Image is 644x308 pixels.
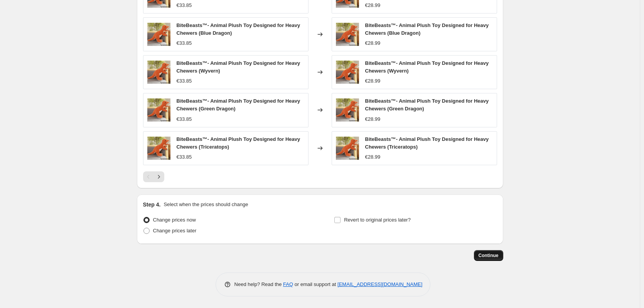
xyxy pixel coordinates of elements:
span: BiteBeasts™- Animal Plush Toy Designed for Heavy Chewers (Wyvern) [365,60,489,74]
div: €33.85 [177,2,192,9]
nav: Pagination [143,171,164,182]
img: chewanimal-animal-plush-toy-designed-for-heavy-chewers-260091_80x.jpg [147,137,170,160]
img: chewanimal-animal-plush-toy-designed-for-heavy-chewers-260091_80x.jpg [336,61,359,84]
span: BiteBeasts™- Animal Plush Toy Designed for Heavy Chewers (Green Dragon) [365,98,489,112]
div: €33.85 [177,77,192,85]
img: chewanimal-animal-plush-toy-designed-for-heavy-chewers-260091_80x.jpg [147,23,170,46]
div: €28.99 [365,2,381,9]
div: €28.99 [365,115,381,123]
img: chewanimal-animal-plush-toy-designed-for-heavy-chewers-260091_80x.jpg [336,23,359,46]
img: chewanimal-animal-plush-toy-designed-for-heavy-chewers-260091_80x.jpg [336,137,359,160]
div: €28.99 [365,77,381,85]
span: Revert to original prices later? [344,217,411,223]
img: chewanimal-animal-plush-toy-designed-for-heavy-chewers-260091_80x.jpg [147,61,170,84]
div: €33.85 [177,39,192,47]
span: Continue [479,252,499,259]
span: BiteBeasts™- Animal Plush Toy Designed for Heavy Chewers (Blue Dragon) [365,22,489,36]
a: FAQ [283,281,293,287]
img: chewanimal-animal-plush-toy-designed-for-heavy-chewers-260091_80x.jpg [336,98,359,122]
span: BiteBeasts™- Animal Plush Toy Designed for Heavy Chewers (Blue Dragon) [177,22,300,36]
span: Change prices later [153,228,197,234]
div: €33.85 [177,115,192,123]
a: [EMAIL_ADDRESS][DOMAIN_NAME] [337,281,422,287]
div: €28.99 [365,39,381,47]
p: Select when the prices should change [164,201,248,208]
span: BiteBeasts™- Animal Plush Toy Designed for Heavy Chewers (Triceratops) [177,136,300,150]
span: Change prices now [153,217,196,223]
h2: Step 4. [143,201,161,208]
div: €28.99 [365,153,381,161]
span: BiteBeasts™- Animal Plush Toy Designed for Heavy Chewers (Wyvern) [177,60,300,74]
span: Need help? Read the [234,281,283,287]
button: Continue [474,250,503,261]
img: chewanimal-animal-plush-toy-designed-for-heavy-chewers-260091_80x.jpg [147,98,170,122]
div: €33.85 [177,153,192,161]
span: BiteBeasts™- Animal Plush Toy Designed for Heavy Chewers (Triceratops) [365,136,489,150]
span: or email support at [293,281,337,287]
button: Next [153,171,164,182]
span: BiteBeasts™- Animal Plush Toy Designed for Heavy Chewers (Green Dragon) [177,98,300,112]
